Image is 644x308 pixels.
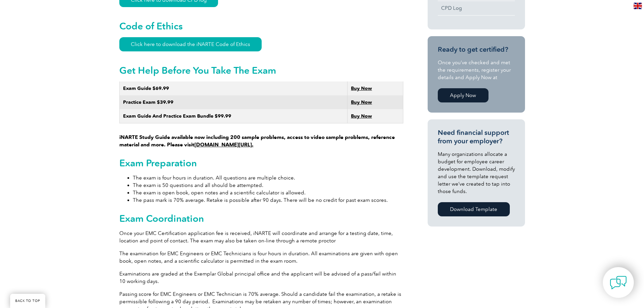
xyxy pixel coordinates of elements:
img: contact-chat.png [610,274,627,291]
a: Apply Now [438,88,488,102]
h2: Exam Coordination [119,213,403,224]
a: CPD Log [438,1,515,15]
a: BACK TO TOP [10,294,45,308]
p: Once your EMC Certification application fee is received, iNARTE will coordinate and arrange for a... [119,230,403,244]
a: [DOMAIN_NAME][URL]. [194,142,254,148]
strong: Practice Exam $39.99 [123,99,173,105]
img: en [634,3,642,9]
strong: Exam Guide And Practice Exam Bundle $99.99 [123,113,231,119]
li: The pass mark is 70% average. Retake is possible after 90 days. There will be no credit for past ... [133,196,403,204]
a: Click here to download the iNARTE Code of Ethics [119,37,262,51]
p: Examinations are graded at the Exemplar Global principal office and the applicant will be advised... [119,270,403,285]
h3: Ready to get certified? [438,45,515,54]
a: Download Template [438,202,510,216]
strong: iNARTE Study Guide available now including 200 sample problems, access to video sample problems, ... [119,134,395,148]
strong: Exam Guide $69.99 [123,86,169,91]
h3: Need financial support from your employer? [438,128,515,145]
li: The exam is four hours in duration. All questions are multiple choice. [133,174,403,182]
a: Buy Now [351,99,372,105]
a: Buy Now [351,86,372,91]
p: Once you’ve checked and met the requirements, register your details and Apply Now at [438,59,515,81]
h2: Get Help Before You Take The Exam [119,65,403,76]
a: Buy Now [351,113,372,119]
li: The exam is open book, open notes and a scientific calculator is allowed. [133,189,403,196]
li: The exam is 50 questions and all should be attempted. [133,182,403,189]
h2: Exam Preparation [119,158,403,168]
p: Many organizations allocate a budget for employee career development. Download, modify and use th... [438,150,515,195]
h2: Code of Ethics [119,21,403,31]
p: The examination for EMC Engineers or EMC Technicians is four hours in duration. All examinations ... [119,250,403,265]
